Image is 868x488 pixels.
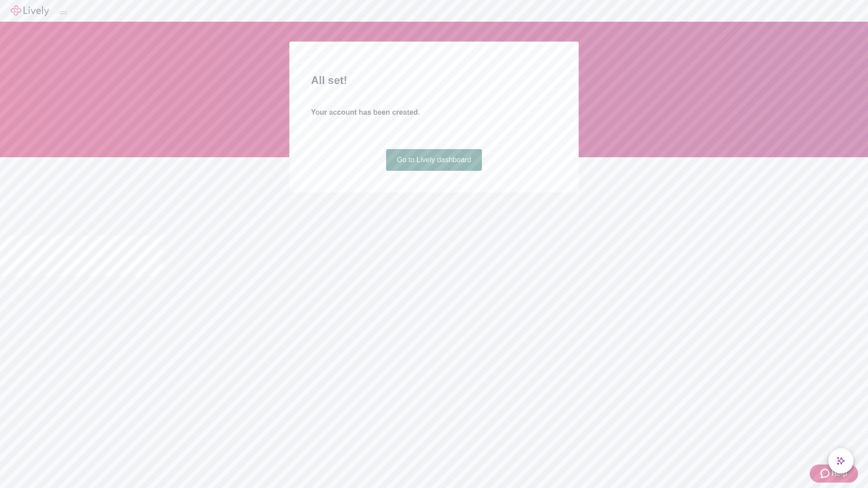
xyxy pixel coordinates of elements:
[311,72,557,89] h2: All set!
[810,465,858,483] button: Zendesk support iconHelp
[311,107,557,118] h4: Your account has been created.
[60,11,67,14] button: Log out
[828,448,854,474] button: chat
[836,456,845,465] svg: Lively AI Assistant
[386,149,482,171] a: Go to Lively dashboard
[821,468,831,479] svg: Zendesk support icon
[831,468,847,479] span: Help
[11,5,49,16] img: Lively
